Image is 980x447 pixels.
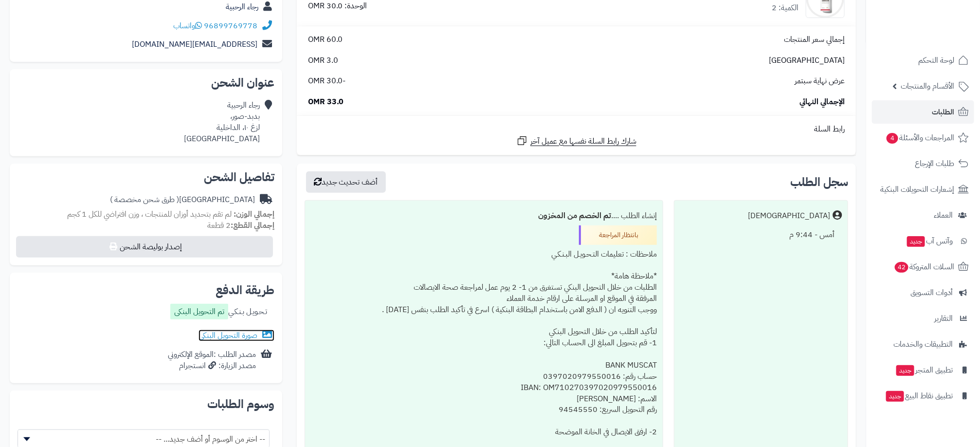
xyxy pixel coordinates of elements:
div: بانتظار المراجعة [579,225,657,245]
span: جديد [896,365,914,376]
a: تطبيق المتجرجديد [872,358,974,382]
a: أدوات التسويق [872,281,974,304]
h2: تفاصيل الشحن [18,171,274,183]
small: 2 قطعة [207,220,274,231]
a: واتساب [173,20,202,32]
span: إجمالي سعر المنتجات [784,34,845,45]
span: لوحة التحكم [918,54,954,67]
span: جديد [886,391,904,402]
a: شارك رابط السلة نفسها مع عميل آخر [516,135,636,147]
a: إشعارات التحويلات البنكية [872,178,974,201]
span: أدوات التسويق [910,286,953,299]
div: مصدر الطلب :الموقع الإلكتروني [168,349,256,372]
span: السلات المتروكة [894,260,954,274]
span: -30.0 OMR [308,75,346,87]
strong: إجمالي الوزن: [234,208,274,220]
h2: عنوان الشحن [18,77,274,89]
span: 60.0 OMR [308,34,343,45]
span: عرض نهاية سبتمر [795,75,845,87]
b: تم الخصم من المخزون [538,210,611,222]
span: 33.0 OMR [308,96,344,108]
h3: سجل الطلب [790,176,848,188]
button: إصدار بوليصة الشحن [16,236,273,258]
span: لم تقم بتحديد أوزان للمنتجات ، وزن افتراضي للكل 1 كجم [67,208,232,220]
a: المراجعات والأسئلة4 [872,126,974,149]
img: logo-2.png [914,27,971,48]
span: تطبيق نقاط البيع [885,389,953,403]
div: الكمية: 2 [772,2,799,14]
span: الإجمالي النهائي [799,96,845,108]
a: وآتس آبجديد [872,229,974,253]
div: رجاء الرحبية بدبد-صور، لزغ ١٠، الداخلية [GEOGRAPHIC_DATA] [184,100,260,144]
a: تطبيق نقاط البيعجديد [872,384,974,408]
span: الطلبات [932,105,954,119]
span: تطبيق المتجر [895,363,953,377]
span: شارك رابط السلة نفسها مع عميل آخر [530,136,636,147]
strong: إجمالي القطع: [231,220,274,231]
span: المراجعات والأسئلة [886,131,954,145]
div: أمس - 9:44 م [680,225,842,244]
span: جديد [907,236,925,247]
a: صورة التحويل البنكى [199,330,274,341]
label: تم التحويل البنكى [170,304,228,319]
span: [GEOGRAPHIC_DATA] [769,55,845,66]
div: [GEOGRAPHIC_DATA] [110,194,255,205]
div: [DEMOGRAPHIC_DATA] [748,210,830,222]
span: 4 [887,133,898,144]
a: رجاء الرحبية [226,1,258,13]
span: التطبيقات والخدمات [893,337,953,351]
div: رابط السلة [301,124,852,135]
a: الطلبات [872,100,974,124]
a: [EMAIL_ADDRESS][DOMAIN_NAME] [132,38,257,50]
span: الأقسام والمنتجات [901,79,954,93]
h2: وسوم الطلبات [18,398,274,410]
div: إنشاء الطلب .... [311,206,657,225]
a: لوحة التحكم [872,49,974,72]
button: أضف تحديث جديد [306,171,386,193]
a: طلبات الإرجاع [872,152,974,175]
span: طلبات الإرجاع [915,157,954,170]
span: وآتس آب [906,234,953,248]
span: إشعارات التحويلات البنكية [880,183,954,196]
div: مصدر الزيارة: انستجرام [168,360,256,372]
a: التقارير [872,307,974,330]
div: تـحـويـل بـنـكـي [170,304,267,322]
span: 42 [895,262,908,273]
a: السلات المتروكة42 [872,255,974,279]
span: التقارير [934,312,953,325]
h2: طريقة الدفع [216,284,274,296]
span: 3.0 OMR [308,55,338,66]
a: التطبيقات والخدمات [872,333,974,356]
span: ( طرق شحن مخصصة ) [110,194,179,205]
div: الوحدة: 30.0 OMR [308,0,367,12]
a: 96899769778 [204,20,257,32]
a: العملاء [872,204,974,227]
span: العملاء [934,208,953,222]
